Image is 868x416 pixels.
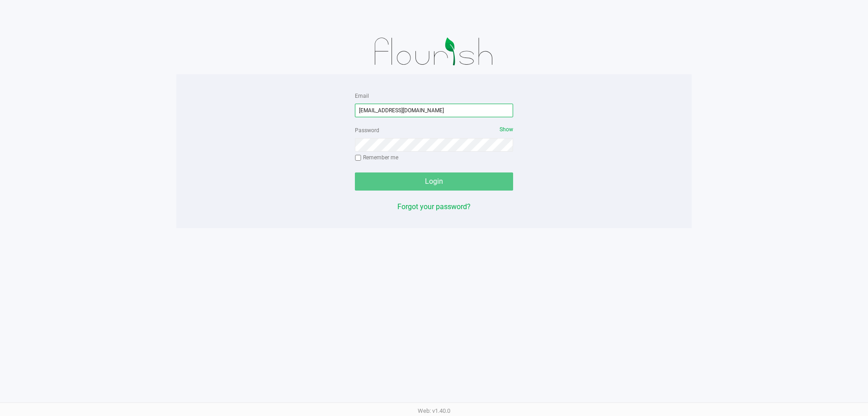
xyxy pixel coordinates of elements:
button: Forgot your password? [397,201,471,212]
span: Web: v1.40.0 [418,407,450,414]
input: Remember me [355,155,361,161]
label: Password [355,126,379,134]
label: Remember me [355,153,398,162]
span: Show [500,126,513,133]
label: Email [355,92,369,100]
